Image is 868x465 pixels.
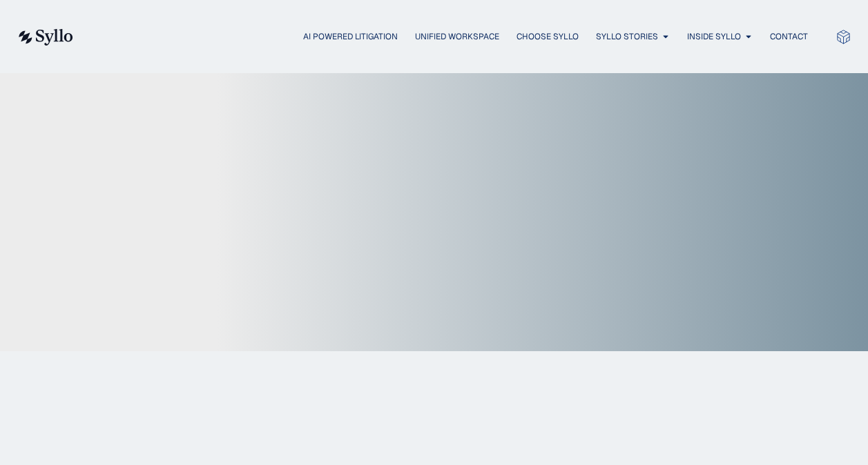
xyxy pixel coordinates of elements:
a: Contact [770,30,808,43]
a: Unified Workspace [415,30,499,43]
a: AI Powered Litigation [303,30,398,43]
nav: Menu [101,30,808,43]
div: Menu Toggle [101,30,808,43]
a: Choose Syllo [517,30,579,43]
img: syllo [17,29,73,46]
a: Inside Syllo [687,30,741,43]
a: Syllo Stories [596,30,658,43]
